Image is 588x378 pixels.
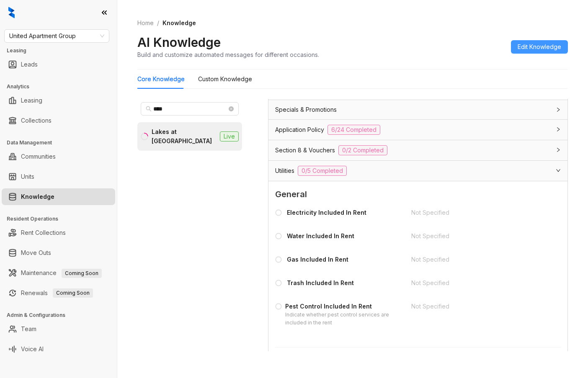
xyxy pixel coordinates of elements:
[275,105,337,114] span: Specials & Promotions
[2,224,115,241] li: Rent Collections
[411,255,537,264] div: Not Specified
[285,311,401,327] div: Indicate whether pest control services are included in the rent
[2,244,115,261] li: Move Outs
[2,265,115,281] li: Maintenance
[2,92,115,109] li: Leasing
[21,244,51,261] a: Move Outs
[7,311,117,319] h3: Admin & Configurations
[287,255,348,264] div: Gas Included In Rent
[518,42,561,51] span: Edit Knowledge
[198,75,252,84] div: Custom Knowledge
[21,285,93,301] a: RenewalsComing Soon
[2,285,115,301] li: Renewals
[556,127,561,132] span: collapsed
[2,112,115,129] li: Collections
[411,278,537,288] div: Not Specified
[268,140,567,160] div: Section 8 & Vouchers0/2 Completed
[220,131,239,141] span: Live
[157,18,159,28] li: /
[2,341,115,357] li: Voice AI
[268,161,567,181] div: Utilities0/5 Completed
[2,148,115,165] li: Communities
[229,106,234,111] span: close-circle
[328,125,380,135] span: 6/24 Completed
[8,7,15,18] img: logo
[556,107,561,112] span: collapsed
[136,18,155,28] a: Home
[275,166,294,175] span: Utilities
[162,19,196,26] span: Knowledge
[21,341,44,357] a: Voice AI
[556,168,561,173] span: expanded
[21,56,38,73] a: Leads
[21,168,34,185] a: Units
[275,146,335,155] span: Section 8 & Vouchers
[511,40,568,54] button: Edit Knowledge
[21,92,42,109] a: Leasing
[21,321,36,337] a: Team
[411,302,537,311] div: Not Specified
[62,269,102,278] span: Coming Soon
[298,166,347,176] span: 0/5 Completed
[21,188,54,205] a: Knowledge
[268,100,567,119] div: Specials & Promotions
[275,125,324,134] span: Application Policy
[7,83,117,90] h3: Analytics
[137,75,185,84] div: Core Knowledge
[21,224,66,241] a: Rent Collections
[21,112,52,129] a: Collections
[7,215,117,223] h3: Resident Operations
[556,147,561,152] span: collapsed
[7,139,117,147] h3: Data Management
[338,145,387,155] span: 0/2 Completed
[287,278,354,288] div: Trash Included In Rent
[287,208,366,217] div: Electricity Included In Rent
[53,288,93,298] span: Coming Soon
[2,188,115,205] li: Knowledge
[285,302,401,311] div: Pest Control Included In Rent
[268,120,567,140] div: Application Policy6/24 Completed
[2,321,115,337] li: Team
[287,231,354,241] div: Water Included In Rent
[2,168,115,185] li: Units
[137,50,319,59] div: Build and customize automated messages for different occasions.
[275,188,561,201] span: General
[21,148,56,165] a: Communities
[2,56,115,73] li: Leads
[411,231,537,241] div: Not Specified
[7,47,117,54] h3: Leasing
[411,208,537,217] div: Not Specified
[152,127,217,146] div: Lakes at [GEOGRAPHIC_DATA]
[9,30,104,42] span: United Apartment Group
[146,106,152,112] span: search
[137,34,221,50] h2: AI Knowledge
